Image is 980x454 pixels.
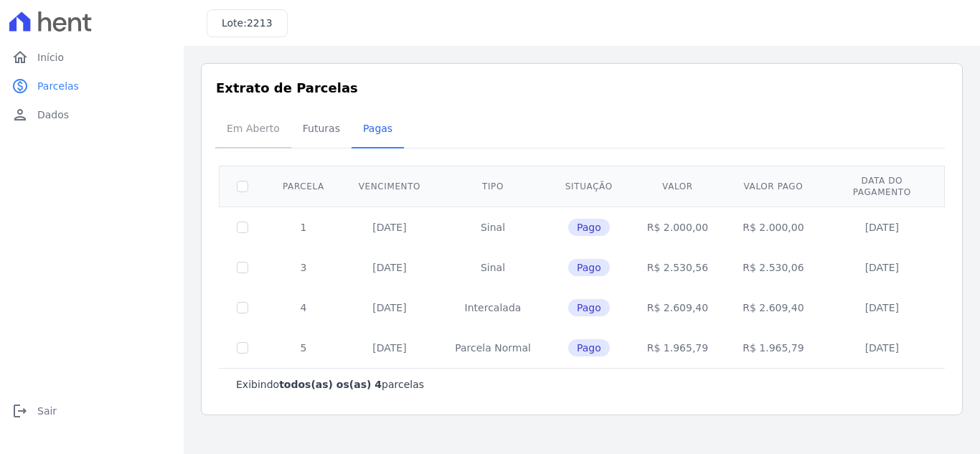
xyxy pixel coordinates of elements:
[821,247,943,288] td: [DATE]
[548,166,630,207] th: Situação
[11,106,29,123] i: person
[37,79,79,93] span: Parcelas
[341,288,438,328] td: [DATE]
[265,247,341,288] td: 3
[568,339,610,356] span: Pago
[237,262,248,273] input: Só é possível selecionar pagamentos em aberto
[6,43,178,72] a: homeInício
[821,288,943,328] td: [DATE]
[218,114,288,143] span: Em Aberto
[236,377,424,392] p: Exibindo parcelas
[6,397,178,425] a: logoutSair
[725,328,821,368] td: R$ 1.965,79
[438,328,548,368] td: Parcela Normal
[725,207,821,247] td: R$ 2.000,00
[215,111,291,148] a: Em Aberto
[237,342,248,354] input: Só é possível selecionar pagamentos em aberto
[725,288,821,328] td: R$ 2.609,40
[6,100,178,129] a: personDados
[630,288,725,328] td: R$ 2.609,40
[265,166,341,207] th: Parcela
[438,166,548,207] th: Tipo
[821,166,943,207] th: Data do pagamento
[265,207,341,247] td: 1
[37,404,57,418] span: Sair
[6,72,178,100] a: paidParcelas
[37,50,64,65] span: Início
[630,328,725,368] td: R$ 1.965,79
[568,219,610,236] span: Pago
[247,17,273,29] span: 2213
[265,328,341,368] td: 5
[352,111,404,148] a: Pagas
[341,207,438,247] td: [DATE]
[341,247,438,288] td: [DATE]
[216,78,948,98] h3: Extrato de Parcelas
[222,16,273,31] h3: Lote:
[438,207,548,247] td: Sinal
[265,288,341,328] td: 4
[630,247,725,288] td: R$ 2.530,56
[568,259,610,276] span: Pago
[821,207,943,247] td: [DATE]
[11,402,29,420] i: logout
[438,288,548,328] td: Intercalada
[630,207,725,247] td: R$ 2.000,00
[821,328,943,368] td: [DATE]
[341,166,438,207] th: Vencimento
[294,114,349,143] span: Futuras
[291,111,352,148] a: Futuras
[279,379,382,390] b: todos(as) os(as) 4
[11,49,29,66] i: home
[11,77,29,95] i: paid
[341,328,438,368] td: [DATE]
[725,247,821,288] td: R$ 2.530,06
[438,247,548,288] td: Sinal
[725,166,821,207] th: Valor pago
[237,302,248,313] input: Só é possível selecionar pagamentos em aberto
[630,166,725,207] th: Valor
[354,114,401,143] span: Pagas
[237,222,248,233] input: Só é possível selecionar pagamentos em aberto
[37,108,69,122] span: Dados
[568,299,610,316] span: Pago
